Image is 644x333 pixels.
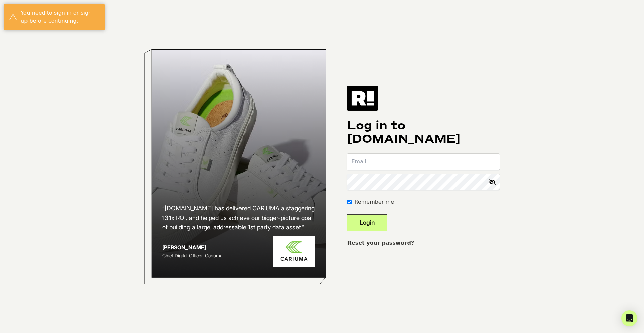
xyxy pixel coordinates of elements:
[347,240,414,246] a: Reset your password?
[347,86,378,111] img: Retention.com
[162,253,222,258] span: Chief Digital Officer, Cariuma
[347,214,387,231] button: Login
[347,119,500,146] h1: Log in to [DOMAIN_NAME]
[354,198,394,206] label: Remember me
[162,244,206,251] strong: [PERSON_NAME]
[347,154,500,170] input: Email
[621,310,637,326] div: Open Intercom Messenger
[273,236,315,267] img: Cariuma
[21,9,100,25] div: You need to sign in or sign up before continuing.
[162,204,315,232] h2: “[DOMAIN_NAME] has delivered CARIUMA a staggering 13.1x ROI, and helped us achieve our bigger-pic...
